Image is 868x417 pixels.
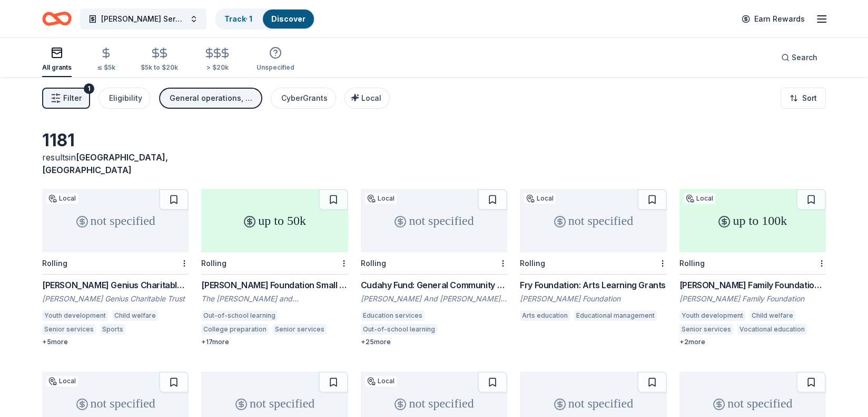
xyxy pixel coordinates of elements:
div: Educational management [574,310,657,321]
button: All grants [42,42,72,77]
div: Unspecified [257,63,294,72]
div: Senior services [273,324,327,335]
button: ≤ $5k [97,43,115,77]
span: in [42,152,168,175]
div: 1 [84,83,94,94]
div: Senior services [679,324,733,335]
div: up to 50k [201,189,348,252]
div: Education services [361,310,425,321]
div: Child welfare [112,310,158,321]
button: Track· 1Discover [215,8,315,30]
a: Home [42,6,72,31]
div: All grants [42,63,72,72]
div: Rolling [201,259,226,268]
button: General operations, Projects & programming, Education [159,88,262,109]
div: + 25 more [361,338,507,346]
div: [PERSON_NAME] Genius Charitable Trust Grant [42,279,189,291]
div: Local [365,376,397,386]
div: [PERSON_NAME] Foundation [520,293,666,304]
div: Local [365,193,397,204]
button: Eligibility [98,88,151,109]
div: not specified [361,189,507,252]
button: Search [773,47,826,68]
div: Rolling [520,259,545,268]
div: Fry Foundation: Arts Learning Grants [520,279,666,291]
a: up to 100kLocalRolling[PERSON_NAME] Family Foundation Grant[PERSON_NAME] Family FoundationYouth d... [679,189,826,346]
div: + 5 more [42,338,189,346]
button: Local [344,88,390,109]
div: Senior services [42,324,96,335]
span: Filter [63,92,82,105]
div: $5k to $20k [141,63,178,72]
span: Sort [802,92,817,105]
div: Eligibility [109,92,142,105]
div: General operations, Projects & programming, Education [170,92,254,105]
button: $5k to $20k [141,43,178,77]
button: > $20k [203,43,231,77]
div: Out-of-school learning [361,324,437,335]
div: Youth development [679,310,745,321]
div: Out-of-school learning [201,310,278,321]
button: [PERSON_NAME] Services Youth Organization's Fun In The Sun Summer Camp [80,8,206,30]
button: Sort [781,88,826,109]
div: not specified [42,189,189,252]
div: Youth development [42,310,108,321]
a: not specifiedLocalRollingFry Foundation: Arts Learning Grants[PERSON_NAME] FoundationArts educati... [520,189,666,324]
div: Local [46,193,78,204]
a: Track· 1 [224,14,252,23]
div: Vocational education [737,324,807,335]
div: Local [524,193,556,204]
div: [PERSON_NAME] Genius Charitable Trust [42,293,189,304]
a: not specifiedLocalRollingCudahy Fund: General Community Grants[PERSON_NAME] And [PERSON_NAME] Fun... [361,189,507,346]
div: results [42,151,189,176]
div: [PERSON_NAME] Family Foundation Grant [679,279,826,291]
div: + 2 more [679,338,826,346]
div: Local [46,376,78,386]
div: Child welfare [749,310,795,321]
div: Rolling [679,259,705,268]
div: + 17 more [201,338,348,346]
div: Local [684,193,715,204]
div: The [PERSON_NAME] and [PERSON_NAME] Foundation [201,293,348,304]
span: [PERSON_NAME] Services Youth Organization's Fun In The Sun Summer Camp [101,13,185,25]
span: Search [792,51,817,64]
a: up to 50kRolling[PERSON_NAME] Foundation Small Grants ProgramThe [PERSON_NAME] and [PERSON_NAME] ... [201,189,348,346]
div: ≤ $5k [97,63,115,72]
div: College preparation [201,324,269,335]
div: 1181 [42,130,189,151]
div: > $20k [203,63,231,72]
div: CyberGrants [281,92,328,105]
div: Arts education [520,310,570,321]
div: [PERSON_NAME] Foundation Small Grants Program [201,279,348,291]
button: CyberGrants [271,88,336,109]
div: Rolling [42,259,67,268]
span: [GEOGRAPHIC_DATA], [GEOGRAPHIC_DATA] [42,152,168,175]
button: Unspecified [257,42,294,77]
div: Rolling [361,259,386,268]
div: [PERSON_NAME] Family Foundation [679,293,826,304]
div: Sports [100,324,125,335]
span: Local [361,93,381,102]
button: Filter1 [42,88,90,109]
div: up to 100k [679,189,826,252]
div: Cudahy Fund: General Community Grants [361,279,507,291]
div: not specified [520,189,666,252]
div: [PERSON_NAME] And [PERSON_NAME] Fund [361,293,507,304]
a: Earn Rewards [735,10,811,29]
a: not specifiedLocalRolling[PERSON_NAME] Genius Charitable Trust Grant[PERSON_NAME] Genius Charitab... [42,189,189,346]
a: Discover [271,14,305,23]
